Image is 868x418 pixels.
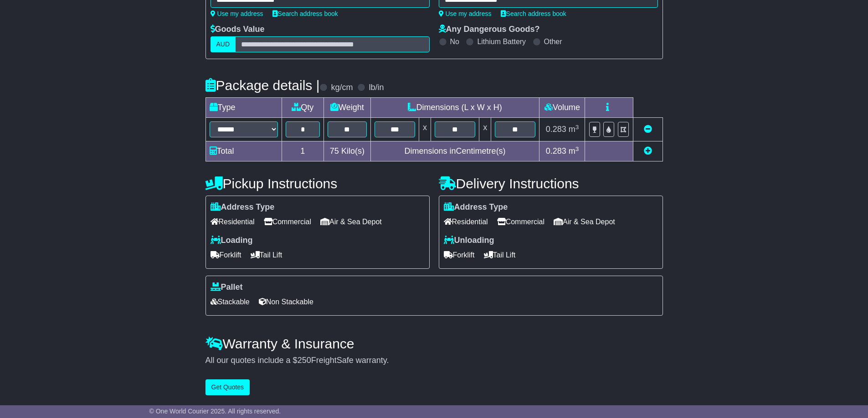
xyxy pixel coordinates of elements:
[211,215,255,229] span: Residential
[259,295,313,309] span: Non Stackable
[419,118,431,141] td: x
[149,408,281,415] span: © One World Courier 2025. All rights reserved.
[205,379,250,395] button: Get Quotes
[370,98,539,118] td: Dimensions (L x W x H)
[546,125,566,134] span: 0.283
[324,141,371,161] td: Kilo(s)
[439,10,492,17] a: Use my address
[331,83,353,93] label: kg/cm
[211,36,236,52] label: AUD
[497,215,544,229] span: Commercial
[484,248,516,262] span: Tail Lift
[444,202,508,212] label: Address Type
[251,248,282,262] span: Tail Lift
[369,83,384,93] label: lb/in
[264,215,311,229] span: Commercial
[211,295,250,309] span: Stackable
[205,98,282,118] td: Type
[205,176,430,191] h4: Pickup Instructions
[282,141,324,161] td: 1
[450,37,459,46] label: No
[444,248,475,262] span: Forklift
[501,10,566,17] a: Search address book
[439,176,663,191] h4: Delivery Instructions
[546,146,566,156] span: 0.283
[644,146,652,156] a: Add new item
[644,125,652,134] a: Remove this item
[205,78,320,93] h4: Package details |
[205,141,282,161] td: Total
[211,236,253,246] label: Loading
[282,98,324,118] td: Qty
[211,248,241,262] span: Forklift
[211,282,243,292] label: Pallet
[324,98,371,118] td: Weight
[320,215,382,229] span: Air & Sea Depot
[575,146,579,152] sup: 3
[575,124,579,131] sup: 3
[205,356,663,366] div: All our quotes include a $ FreightSafe warranty.
[330,146,339,156] span: 75
[272,10,338,17] a: Search address book
[211,25,265,35] label: Goods Value
[544,37,562,46] label: Other
[298,356,311,365] span: 250
[370,141,539,161] td: Dimensions in Centimetre(s)
[444,215,488,229] span: Residential
[569,125,579,134] span: m
[554,215,615,229] span: Air & Sea Depot
[439,25,540,35] label: Any Dangerous Goods?
[211,10,263,17] a: Use my address
[479,118,491,141] td: x
[444,236,494,246] label: Unloading
[477,37,526,46] label: Lithium Battery
[569,146,579,156] span: m
[211,202,275,212] label: Address Type
[205,336,663,351] h4: Warranty & Insurance
[539,98,585,118] td: Volume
